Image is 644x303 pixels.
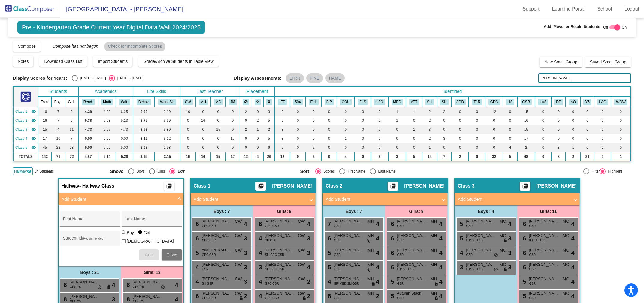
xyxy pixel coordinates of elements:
[566,134,580,143] td: 0
[15,118,27,123] span: Class 2
[437,134,452,143] td: 3
[133,134,154,143] td: 3.12
[226,134,240,143] td: 17
[611,107,631,116] td: 0
[125,219,179,224] input: Last Name
[78,143,98,152] td: 5.00
[469,107,485,116] td: 0
[211,97,226,107] th: Melissa Carrier
[437,107,452,116] td: 2
[306,107,322,116] td: 0
[517,134,535,143] td: 17
[306,97,322,107] th: English Language Learner
[252,125,264,134] td: 1
[257,183,265,191] mat-icon: picture_as_pdf
[119,99,130,105] button: Writ.
[211,143,226,152] td: 0
[252,97,264,107] th: Keep with students
[59,193,183,205] mat-expansion-panel-header: Add Student
[554,99,563,105] button: DP
[503,134,517,143] td: 0
[517,107,535,116] td: 15
[622,25,627,30] span: On
[13,75,67,81] span: Display Scores for Years:
[180,107,196,116] td: 16
[51,143,65,152] td: 22
[275,134,290,143] td: 3
[13,56,34,67] button: Notes
[44,59,82,64] span: Download Class List
[211,134,226,143] td: 0
[65,116,78,125] td: 9
[322,97,337,107] th: Behavior Intervention Plan
[155,134,180,143] td: 3.12
[31,136,36,141] mat-icon: visibility
[13,125,38,134] td: Melissa Carrier - No Class Name
[585,57,631,67] button: Saved Small Group
[371,97,388,107] th: H2O Referral
[388,134,406,143] td: 0
[583,99,591,105] button: Y5
[165,183,173,191] mat-icon: picture_as_pdf
[137,99,151,105] button: Behav.
[180,134,196,143] td: 0
[337,107,355,116] td: 0
[78,116,98,125] td: 5.38
[240,143,252,152] td: 0
[15,109,27,114] span: Class 1
[229,99,237,105] button: JM
[323,193,448,205] mat-expansion-panel-header: Add Student
[196,107,211,116] td: 0
[469,134,485,143] td: 0
[211,107,226,116] td: 0
[544,24,600,30] span: Add, Move, or Retain Students
[196,143,211,152] td: 0
[469,125,485,134] td: 0
[275,97,290,107] th: Individualized Education Plan
[581,134,594,143] td: 0
[240,107,252,116] td: 2
[98,125,116,134] td: 5.07
[214,99,223,105] button: MC
[538,73,631,83] input: Search...
[133,125,154,134] td: 3.53
[581,97,594,107] th: Attended Young 5's program
[196,97,211,107] th: Melanie Hargreaves
[611,134,631,143] td: 0
[63,238,117,243] input: Student Id
[60,4,183,14] span: [GEOGRAPHIC_DATA] - [PERSON_NAME]
[145,252,153,257] span: Add
[337,125,355,134] td: 0
[569,99,578,105] button: NO
[522,183,529,191] mat-icon: picture_as_pdf
[180,86,240,97] th: Last Teacher
[290,107,306,116] td: 0
[566,125,580,134] td: 0
[240,134,252,143] td: 0
[116,134,133,143] td: 0.00
[437,97,452,107] th: Two Family Household/Split Family
[552,107,566,116] td: 0
[278,99,287,105] button: IEP
[155,125,180,134] td: 3.80
[594,97,611,107] th: LAC
[566,116,580,125] td: 0
[322,125,337,134] td: 0
[38,86,78,97] th: Students
[620,4,644,14] a: Logout
[535,125,552,134] td: 0
[597,99,608,105] button: LAC
[138,56,219,67] button: Grade/Archive Students in Table View
[38,107,51,116] td: 16
[337,134,355,143] td: 1
[409,99,419,105] button: ATT
[13,143,38,152] td: No teacher - No Class Name
[31,109,36,114] mat-icon: visibility
[406,125,422,134] td: 1
[440,99,448,105] button: SH
[309,99,319,105] button: ELL
[13,134,38,143] td: Jasmine Mott - No Class Name
[592,4,617,14] a: School
[191,193,316,205] mat-expansion-panel-header: Add Student
[614,99,627,105] button: WOW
